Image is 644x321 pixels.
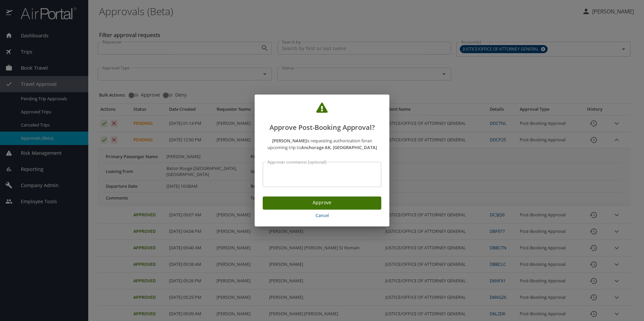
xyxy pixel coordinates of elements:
[263,197,381,210] button: Approve
[263,103,381,133] h2: Approve Post-Booking Approval?
[301,144,377,150] strong: Anchorage AK, [GEOGRAPHIC_DATA]
[265,212,379,219] span: Cancel
[263,137,381,151] p: is requesting authorization for an upcoming trip to
[272,138,307,144] strong: [PERSON_NAME]
[268,199,376,207] span: Approve
[263,210,381,221] button: Cancel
